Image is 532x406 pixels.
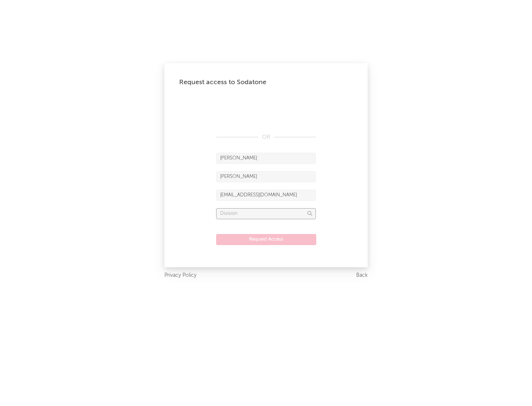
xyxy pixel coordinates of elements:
input: Email [216,190,316,201]
input: First Name [216,153,316,164]
button: Request Access [216,234,316,245]
a: Privacy Policy [164,271,197,280]
div: Request access to Sodatone [179,78,353,87]
a: Back [356,271,368,280]
input: Division [216,208,316,219]
input: Last Name [216,171,316,182]
div: OR [216,133,316,142]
